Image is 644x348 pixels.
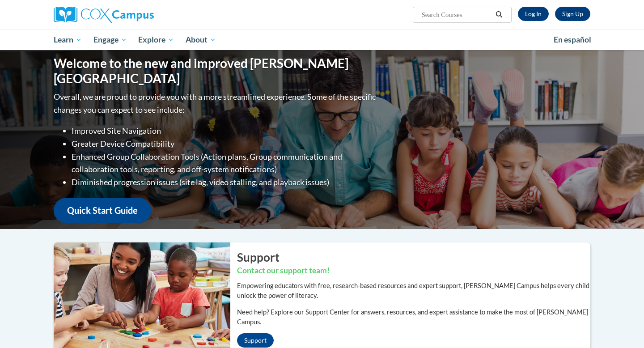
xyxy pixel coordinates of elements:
a: Log In [518,7,549,21]
a: En español [548,30,597,49]
li: Enhanced Group Collaboration Tools (Action plans, Group communication and collaboration tools, re... [72,150,378,176]
h3: Contact our support team! [237,265,590,276]
p: Empowering educators with free, research-based resources and expert support, [PERSON_NAME] Campus... [237,281,590,301]
img: Cox Campus [54,7,154,23]
a: About [180,30,222,50]
span: About [186,34,216,45]
button: Search [492,9,506,20]
h2: Support [237,249,590,265]
span: Explore [138,34,174,45]
li: Diminished progression issues (site lag, video stalling, and playback issues) [72,176,378,189]
a: Explore [132,30,180,50]
a: Quick Start Guide [54,198,151,223]
span: Engage [93,34,127,45]
span: En español [554,35,591,44]
li: Greater Device Compatibility [72,137,378,150]
p: Overall, we are proud to provide you with a more streamlined experience. Some of the specific cha... [54,90,378,116]
div: Main menu [40,30,604,50]
li: Improved Site Navigation [72,124,378,137]
a: Register [555,7,590,21]
a: Learn [48,30,88,50]
p: Need help? Explore our Support Center for answers, resources, and expert assistance to make the m... [237,307,590,327]
h1: Welcome to the new and improved [PERSON_NAME][GEOGRAPHIC_DATA] [54,56,378,86]
span: Learn [54,34,82,45]
input: Search Courses [421,9,492,20]
a: Engage [88,30,133,50]
a: Cox Campus [54,7,224,23]
a: Support [237,333,274,348]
